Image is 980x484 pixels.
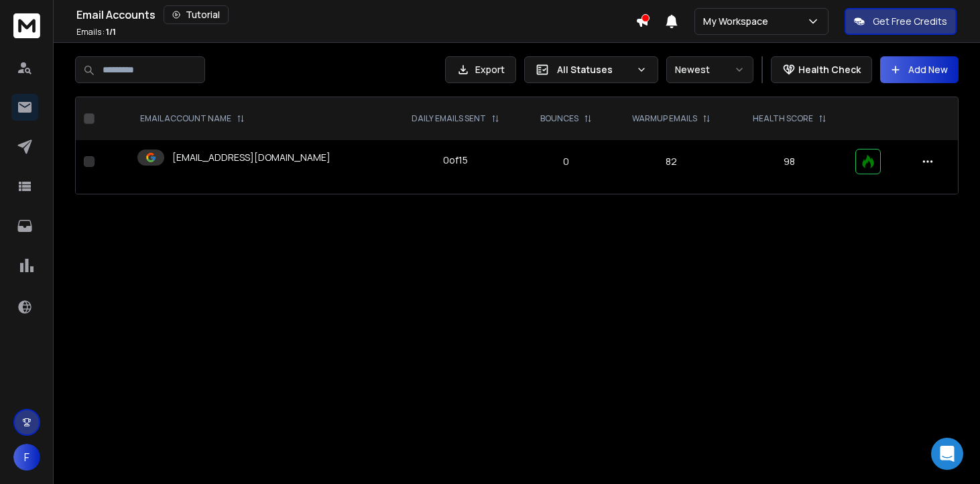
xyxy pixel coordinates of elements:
button: Tutorial [164,5,229,24]
span: 1 / 1 [106,26,116,38]
p: My Workspace [703,15,774,28]
button: Health Check [771,56,872,83]
div: 0 of 15 [443,154,468,167]
div: Open Intercom Messenger [931,438,963,470]
button: Newest [666,56,753,83]
p: All Statuses [557,63,631,76]
div: Email Accounts [76,5,635,24]
button: Add New [880,56,959,83]
p: Emails : [76,27,116,38]
div: EMAIL ACCOUNT NAME [140,113,245,124]
button: Get Free Credits [845,8,957,35]
button: F [13,444,40,471]
button: Export [445,56,516,83]
td: 82 [611,140,732,183]
p: DAILY EMAILS SENT [412,113,486,124]
p: Get Free Credits [873,15,947,28]
p: 0 [530,155,603,168]
td: 98 [732,140,847,183]
p: WARMUP EMAILS [632,113,697,124]
p: BOUNCES [540,113,578,124]
p: [EMAIL_ADDRESS][DOMAIN_NAME] [172,151,330,164]
p: Health Check [798,63,861,76]
p: HEALTH SCORE [753,113,813,124]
